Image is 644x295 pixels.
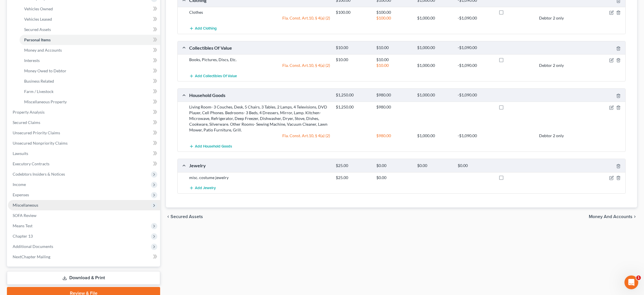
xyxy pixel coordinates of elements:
span: Means Test [13,223,32,228]
div: Fla. Const. Art.10, § 4(a) (2) [186,133,333,139]
span: Secured Assets [24,27,51,32]
div: $10.00 [373,45,414,51]
span: Money and Accounts [24,48,62,53]
i: chevron_right [632,214,637,219]
div: $1,250.00 [333,104,374,110]
span: Money Owed to Debtor [24,68,66,73]
span: Add Jewelry [195,186,216,191]
span: Expenses [13,192,29,197]
a: SOFA Review [8,210,160,221]
div: $10.00 [373,63,414,68]
div: -$1,090.00 [455,45,496,51]
a: Vehicles Leased [20,14,160,24]
span: Personal Items [24,37,51,42]
button: Add Clothing [189,23,217,34]
span: Codebtors Insiders & Notices [13,172,65,176]
div: $1,000.00 [414,92,455,98]
div: -$1,090.00 [455,133,496,139]
div: $1,250.00 [333,92,374,98]
div: $0.00 [373,175,414,181]
div: $0.00 [414,163,455,168]
div: $100.00 [333,9,374,15]
a: Money and Accounts [20,45,160,55]
span: Interests [24,58,40,63]
span: Secured Claims [13,120,40,125]
span: Miscellaneous Property [24,99,67,104]
div: $25.00 [333,163,374,168]
span: Farm / Livestock [24,89,53,94]
a: Miscellaneous Property [20,97,160,107]
div: Collectibles Of Value [186,45,333,51]
i: chevron_left [166,214,170,219]
div: Living Room- 3 Couches, Desk, 5 Chairs, 3 Tables, 2 Lamps, 4 Televisions, DVD Player, Cell Phones... [186,104,333,133]
div: Fla. Const. Art.10, § 4(a) (2) [186,15,333,21]
iframe: Intercom live chat [624,275,638,289]
div: Debtor 2 only [536,15,577,21]
span: NextChapter Mailing [13,254,50,259]
span: Miscellaneous [13,203,38,207]
div: Household Goods [186,92,333,98]
span: Unsecured Nonpriority Claims [13,141,68,145]
div: Clothes [186,9,333,15]
div: $980.00 [373,104,414,110]
a: NextChapter Mailing [8,252,160,262]
a: Personal Items [20,35,160,45]
div: $100.00 [373,9,414,15]
span: Add Household Goods [195,144,232,149]
div: Jewelry [186,162,333,168]
a: Interests [20,55,160,66]
a: Business Related [20,76,160,86]
span: Executory Contracts [13,161,49,166]
a: Property Analysis [8,107,160,117]
span: Chapter 13 [13,234,33,238]
div: $980.00 [373,133,414,139]
span: Business Related [24,79,54,84]
div: $1,000.00 [414,45,455,51]
a: Money Owed to Debtor [20,66,160,76]
a: Unsecured Priority Claims [8,128,160,138]
button: Add Household Goods [189,141,232,152]
div: $0.00 [373,163,414,168]
div: $1,000.00 [414,133,455,139]
div: Debtor 2 only [536,133,577,139]
div: $10.00 [373,57,414,63]
span: Add Collectibles Of Value [195,74,237,78]
a: Secured Claims [8,117,160,128]
div: $100.00 [373,15,414,21]
div: $980.00 [373,92,414,98]
button: Money and Accounts chevron_right [589,214,637,219]
span: Unsecured Priority Claims [13,130,60,135]
span: Income [13,182,26,187]
span: SOFA Review [13,213,37,218]
div: -$1,090.00 [455,63,496,68]
span: Add Clothing [195,26,217,31]
a: Farm / Livestock [20,86,160,97]
span: Money and Accounts [589,214,632,219]
button: chevron_left Secured Assets [166,214,203,219]
div: $1,000.00 [414,15,455,21]
div: $10.00 [333,57,374,63]
span: Additional Documents [13,244,53,249]
span: Vehicles Owned [24,6,53,11]
div: misc. costume jewelry [186,175,333,181]
div: -$1,090.00 [455,92,496,98]
span: Vehicles Leased [24,17,52,22]
div: $25.00 [333,175,374,181]
div: -$1,090.00 [455,15,496,21]
a: Unsecured Nonpriority Claims [8,138,160,148]
a: Vehicles Owned [20,4,160,14]
span: Property Analysis [13,110,45,114]
div: $10.00 [333,45,374,51]
a: Secured Assets [20,24,160,35]
span: Secured Assets [170,214,203,219]
span: 1 [636,275,641,280]
button: Add Collectibles Of Value [189,71,237,81]
button: Add Jewelry [189,183,216,193]
a: Download & Print [7,271,160,285]
div: Fla. Const. Art.10, § 4(a) (2) [186,63,333,68]
span: Lawsuits [13,151,28,156]
a: Lawsuits [8,148,160,159]
div: $1,000.00 [414,63,455,68]
a: Executory Contracts [8,159,160,169]
div: Books, Pictures, Discs, Etc. [186,57,333,63]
